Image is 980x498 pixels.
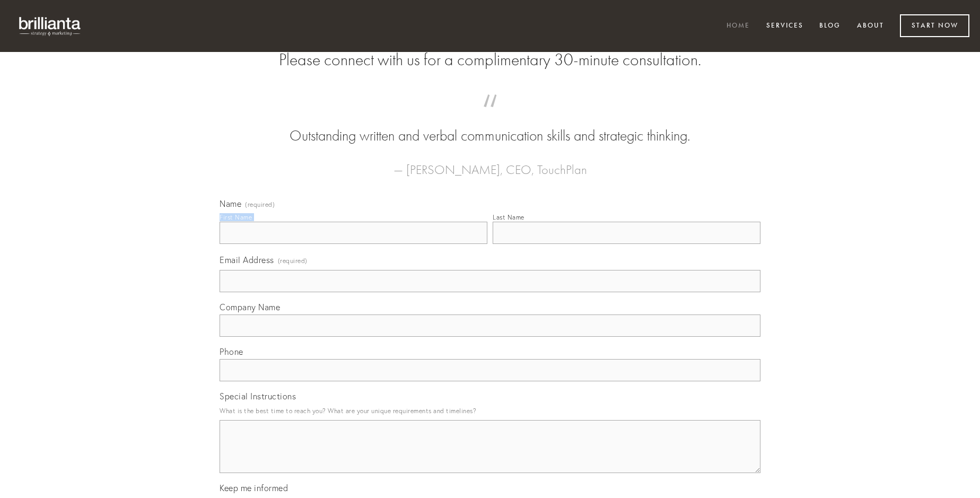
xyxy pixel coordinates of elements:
[220,346,243,357] span: Phone
[493,213,524,221] div: Last Name
[237,105,743,146] blockquote: Outstanding written and verbal communication skills and strategic thinking.
[759,18,810,35] a: Services
[220,198,241,209] span: Name
[278,254,308,268] span: (required)
[237,105,743,126] span: “
[220,391,296,401] span: Special Instructions
[900,14,969,37] a: Start Now
[720,18,757,35] a: Home
[11,11,90,41] img: brillianta - research, strategy, marketing
[245,202,275,208] span: (required)
[850,18,891,35] a: About
[220,255,274,265] span: Email Address
[220,302,280,312] span: Company Name
[220,213,252,221] div: First Name
[237,146,743,180] figcaption: — [PERSON_NAME], CEO, TouchPlan
[812,18,847,35] a: Blog
[220,483,288,493] span: Keep me informed
[220,404,760,418] p: What is the best time to reach you? What are your unique requirements and timelines?
[220,50,760,70] h2: Please connect with us for a complimentary 30-minute consultation.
